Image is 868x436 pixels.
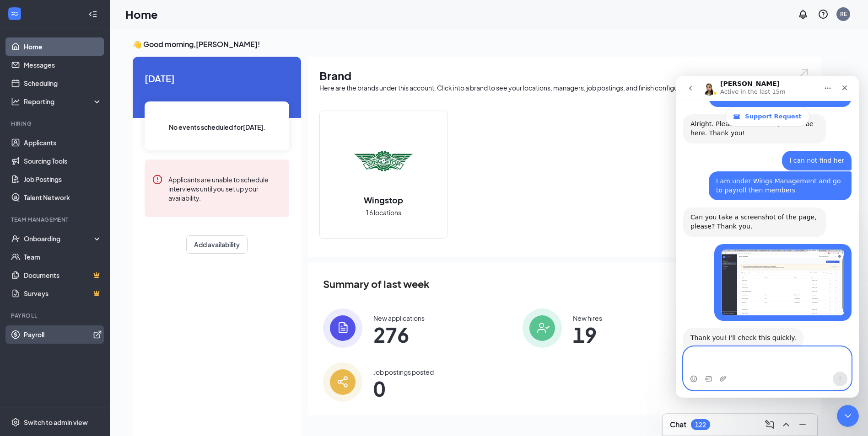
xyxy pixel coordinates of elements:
[88,10,97,19] svg: Collapse
[24,74,102,92] a: Scheduling
[24,97,102,106] div: Reporting
[186,235,248,254] button: Add availability
[818,9,829,20] svg: QuestionInfo
[523,308,562,348] img: icon
[840,10,847,18] div: RE
[169,122,265,132] span: No events scheduled for [DATE] .
[695,421,706,429] div: 122
[24,188,102,207] a: Talent Network
[24,133,102,152] a: Applicants
[11,312,100,319] div: Payroll
[573,314,602,323] div: New hires
[837,405,859,427] iframe: Intercom live chat
[24,56,102,74] a: Messages
[798,9,809,20] svg: Notifications
[781,419,792,430] svg: ChevronUp
[676,76,859,398] iframe: Intercom live chat
[133,39,821,49] h3: 👋 Good morning, [PERSON_NAME] !
[573,326,602,343] span: 19
[762,417,777,432] button: ComposeMessage
[145,71,289,85] span: [DATE]
[11,120,100,128] div: Hiring
[24,266,102,284] a: DocumentsCrown
[319,83,810,92] div: Here are the brands under this account. Click into a brand to see your locations, managers, job p...
[355,194,412,206] h2: Wingstop
[795,417,810,432] button: Minimize
[24,37,102,56] a: Home
[24,234,94,243] div: Onboarding
[319,68,810,83] h1: Brand
[323,362,362,402] img: icon
[373,326,425,343] span: 276
[11,216,100,223] div: Team Management
[152,174,163,185] svg: Error
[373,367,434,377] div: Job postings posted
[11,97,20,106] svg: Analysis
[797,419,808,430] svg: Minimize
[24,418,88,427] div: Switch to admin view
[798,68,810,78] img: open.6027fd2a22e1237b5b06.svg
[10,9,19,18] svg: WorkstreamLogo
[373,380,434,397] span: 0
[168,174,282,202] div: Applicants are unable to schedule interviews until you set up your availability.
[24,284,102,303] a: SurveysCrown
[11,234,20,243] svg: UserCheck
[24,248,102,266] a: Team
[11,418,20,427] svg: Settings
[323,308,362,348] img: icon
[764,419,775,430] svg: ComposeMessage
[670,420,686,430] h3: Chat
[24,325,102,344] a: PayrollExternalLink
[125,6,158,22] h1: Home
[366,207,401,218] span: 16 locations
[373,314,425,323] div: New applications
[24,152,102,170] a: Sourcing Tools
[354,132,413,191] img: Wingstop
[24,170,102,188] a: Job Postings
[779,417,793,432] button: ChevronUp
[323,276,430,292] span: Summary of last week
